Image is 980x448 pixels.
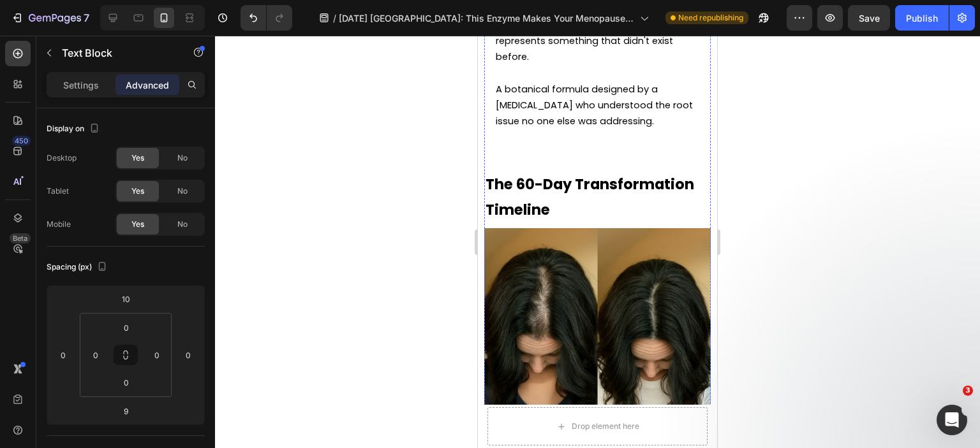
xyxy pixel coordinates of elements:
[47,219,71,230] div: Mobile
[131,185,144,197] span: Yes
[86,345,105,365] input: 0px
[963,386,973,396] span: 3
[678,12,743,24] span: Need republishing
[179,345,198,365] input: 0
[6,192,233,419] img: gempages_544581581541475457-2c636313-0df5-48af-8f30-0e7d4ffa7c11.png
[63,78,99,92] p: Settings
[177,219,188,230] span: No
[906,11,938,25] div: Publish
[47,185,69,197] div: Tablet
[113,401,138,421] input: 9
[62,45,170,61] p: Text Block
[126,78,169,92] p: Advanced
[177,152,188,164] span: No
[47,152,77,164] div: Desktop
[339,11,635,25] span: [DATE] [GEOGRAPHIC_DATA]: This Enzyme Makes Your Menopause 10X Worse for Hair
[895,5,949,31] button: Publish
[94,386,161,396] div: Drop element here
[113,289,138,308] input: 10
[5,5,95,31] button: 7
[848,5,890,31] button: Save
[54,345,73,365] input: 0
[12,136,31,146] div: 450
[333,11,336,25] span: /
[47,259,110,276] div: Spacing (px)
[10,233,31,243] div: Beta
[241,5,292,31] div: Undo/Redo
[859,13,880,24] span: Save
[937,405,967,435] iframe: Intercom live chat
[131,152,144,164] span: Yes
[478,36,717,448] iframe: Design area
[114,373,139,392] input: 0px
[131,219,144,230] span: Yes
[114,318,139,337] input: 0px
[47,120,102,138] div: Display on
[177,185,188,197] span: No
[84,10,89,25] p: 7
[147,345,167,365] input: 0px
